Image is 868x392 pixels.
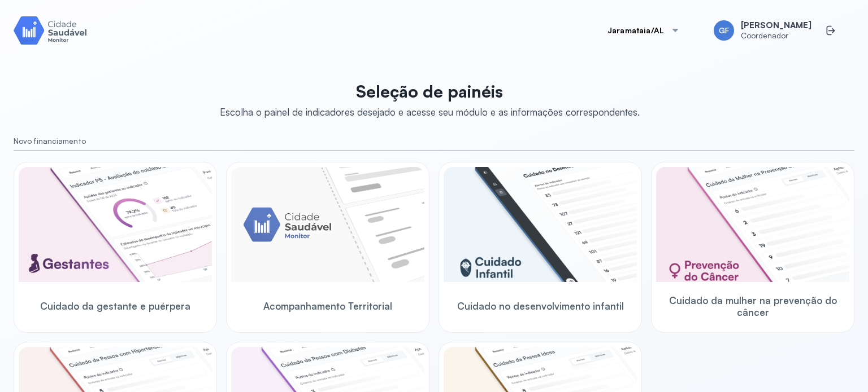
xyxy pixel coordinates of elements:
div: Escolha o painel de indicadores desejado e acesse seu módulo e as informações correspondentes. [220,106,640,118]
span: GF [719,26,729,36]
span: Cuidado da gestante e puérpera [40,300,190,312]
span: Cuidado da mulher na prevenção do câncer [656,294,849,319]
img: pregnants.png [19,167,212,282]
p: Seleção de painéis [220,81,640,102]
button: Jaramataia/AL [594,19,693,42]
img: placeholder-module-ilustration.png [231,167,424,282]
img: child-development.png [444,167,637,282]
span: [PERSON_NAME] [741,20,811,31]
span: Acompanhamento Territorial [263,300,392,312]
span: Cuidado no desenvolvimento infantil [457,300,624,312]
span: Coordenador [741,31,811,41]
img: Logotipo do produto Monitor [14,14,87,46]
small: Novo financiamento [14,136,854,146]
img: woman-cancer-prevention-care.png [656,167,849,282]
